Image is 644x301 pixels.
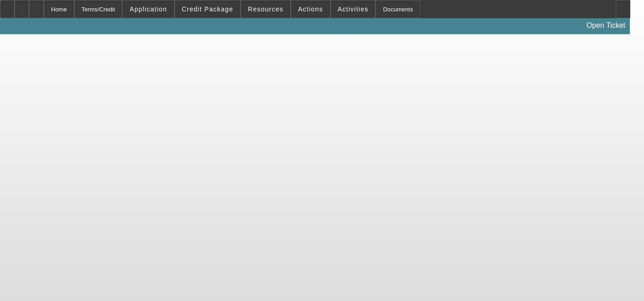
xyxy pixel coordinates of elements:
button: Activities [331,0,376,18]
span: Application [129,5,167,13]
button: Resources [241,0,290,18]
button: Actions [291,0,330,18]
button: Credit Package [175,0,240,18]
span: Actions [298,5,323,13]
button: Application [123,0,174,18]
span: Resources [248,5,283,13]
span: Activities [338,5,369,13]
a: Open Ticket [583,18,629,33]
span: Credit Package [182,5,233,13]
